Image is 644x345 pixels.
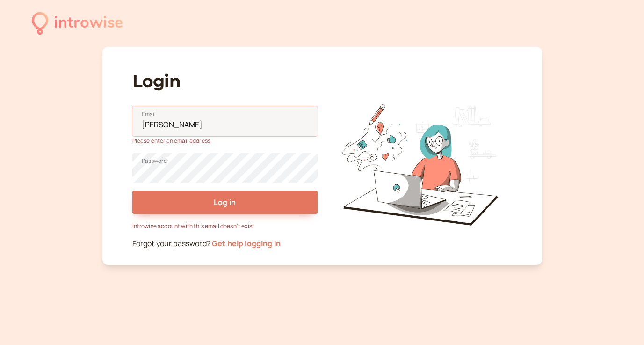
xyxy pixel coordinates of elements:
[142,110,156,119] span: Email
[54,10,123,36] div: introwise
[132,106,318,136] input: Email
[597,300,644,345] iframe: Chat Widget
[32,10,123,36] a: introwise
[132,221,318,230] div: Introwise account with this email doesn't exist
[214,197,236,207] span: Log in
[132,71,318,91] h1: Login
[132,238,318,250] p: Forgot your password?
[212,238,281,249] a: Get help logging in
[132,136,318,145] div: Please enter an email address
[142,156,167,166] span: Password
[132,153,318,183] input: Password
[132,191,318,214] button: Log in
